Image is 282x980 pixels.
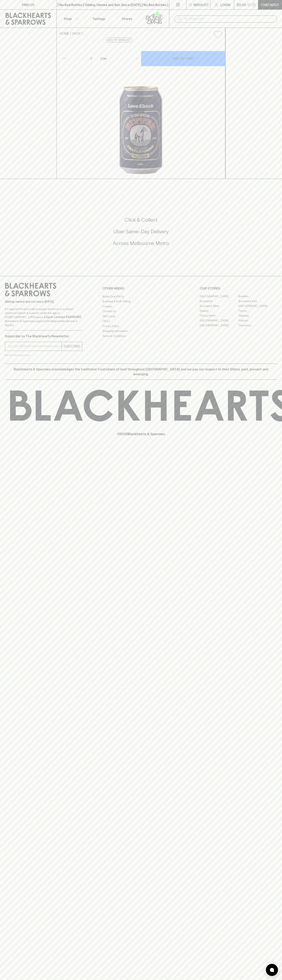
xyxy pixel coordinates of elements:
[122,16,132,21] p: Stores
[238,309,277,313] a: Fitzroy
[102,294,180,299] a: Bottle Drop FAQ's
[44,315,81,319] strong: Liquor License #32064953
[237,2,246,7] p: $0.00
[85,10,113,28] a: Tastings
[102,286,180,291] p: OTHER AREAS
[212,29,224,40] button: Add to wishlist
[200,286,277,291] p: OUR STORES
[64,16,72,21] p: Shop
[5,300,82,304] p: Sibling owned and run since [DATE]
[184,16,274,22] input: Try "Pinot noir"
[57,10,85,28] button: Shop
[102,334,180,338] a: Terms & Conditions
[238,323,277,328] a: Thornbury
[5,228,277,235] h5: Uber Same-Day Delivery
[194,2,209,7] p: Wishlist
[99,54,141,63] div: Can
[57,41,225,179] img: 26982.png
[270,968,274,972] img: bubble-icon
[200,309,238,313] a: Elwood
[102,319,180,324] a: FAQ's
[238,299,277,304] a: Brunswick East
[102,324,180,328] a: Privacy Policy
[141,51,225,66] button: ADD TO CART
[62,342,82,351] button: SUBSCRIBE
[238,304,277,309] a: [GEOGRAPHIC_DATA]
[5,240,277,247] h5: Across Melbourne Metro
[200,318,238,323] a: [GEOGRAPHIC_DATA]
[102,329,180,334] a: Shipping Information
[200,323,238,328] a: [GEOGRAPHIC_DATA]
[5,334,82,339] p: Subscribe to The Blackhearts Newsletter
[113,10,141,28] a: Stores
[200,313,238,318] a: Fitzroy North
[238,294,277,299] a: Braddon
[102,309,180,314] a: Contact Us
[200,304,238,309] a: Brunswick West
[261,2,279,7] p: Checkout
[8,367,274,376] p: Blackhearts & Sparrows acknowledges the traditional Custodians of land throughout [GEOGRAPHIC_DAT...
[60,32,69,35] a: HOME
[173,56,194,61] p: ADD TO CART
[253,4,255,6] p: 0
[8,343,62,349] input: e.g. jane@blackheartsandsparrows.com.au
[106,38,132,42] button: Add to wishlist
[220,2,230,7] p: Login
[5,353,82,357] p: We will never spam you
[238,313,277,318] a: Geelong
[100,56,107,61] p: Can
[102,314,180,319] a: Gift Cards
[92,16,105,21] p: Tastings
[22,2,34,7] p: FIND US
[63,344,80,349] p: SUBSCRIBE
[200,299,238,304] a: Brunswick
[102,304,180,309] a: Careers
[5,307,82,327] p: It is against the law to sell or supply alcohol to, or to obtain alcohol on behalf of a person un...
[102,299,180,304] a: Business & Bulk Gifting
[5,217,277,223] h5: Click & Collect
[200,294,238,299] a: [GEOGRAPHIC_DATA]
[238,318,277,323] a: Prahran
[5,200,277,268] div: Call to action block
[72,32,81,35] a: SHOP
